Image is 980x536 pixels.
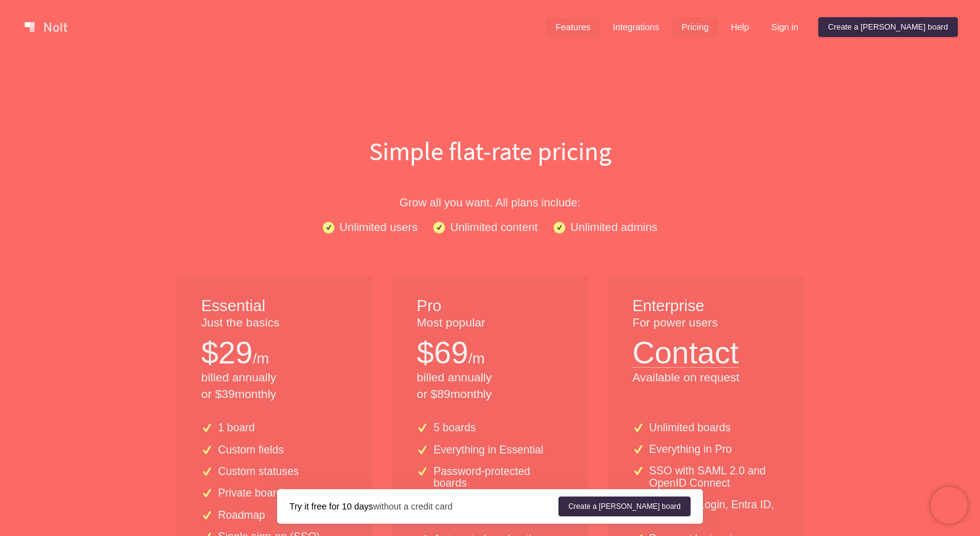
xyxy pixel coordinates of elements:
[931,487,968,524] iframe: Chatra live chat
[570,218,657,236] p: Unlimited admins
[559,497,691,516] a: Create a [PERSON_NAME] board
[417,315,563,331] p: Most popular
[252,348,269,369] p: /m
[218,466,299,477] p: Custom statuses
[649,444,732,455] p: Everything in Pro
[721,17,759,37] a: Help
[762,17,808,37] a: Sign in
[546,17,600,37] a: Features
[468,348,485,369] p: /m
[633,315,779,331] p: For power users
[201,315,347,331] p: Just the basics
[201,331,252,375] p: $ 29
[218,444,284,456] p: Custom fields
[818,17,958,37] a: Create a [PERSON_NAME] board
[450,218,538,236] p: Unlimited content
[218,422,255,434] p: 1 board
[649,422,731,434] p: Unlimited boards
[671,17,718,37] a: Pricing
[417,331,468,375] p: $ 69
[339,218,418,236] p: Unlimited users
[95,133,885,169] h1: Simple flat-rate pricing
[289,501,373,511] strong: Try it free for 10 days
[417,370,563,403] p: billed annually or $ 89 monthly
[649,465,779,489] p: SSO with SAML 2.0 and OpenID Connect
[201,295,347,317] h1: Essential
[633,331,739,368] button: Contact
[434,422,476,434] p: 5 boards
[603,17,669,37] a: Integrations
[434,444,544,456] p: Everything in Essential
[201,370,347,403] p: billed annually or $ 39 monthly
[633,295,779,317] h1: Enterprise
[434,466,563,490] p: Password-protected boards
[218,487,288,499] p: Private boards
[95,193,885,211] p: Grow all you want. All plans include:
[289,500,559,513] div: without a credit card
[633,370,779,386] p: Available on request
[417,295,563,317] h1: Pro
